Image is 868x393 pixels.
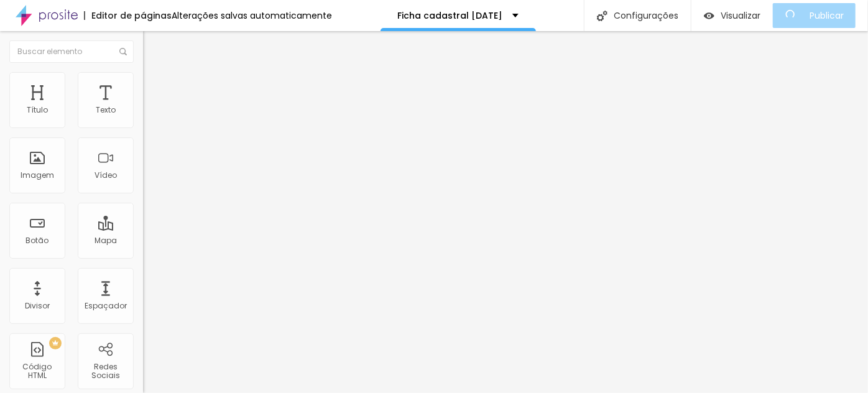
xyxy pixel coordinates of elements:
span: Publicar [810,11,844,21]
div: Alterações salvas automaticamente [172,11,332,20]
div: Vídeo [95,171,117,180]
button: Publicar [773,3,856,28]
div: Imagem [21,171,54,180]
button: Visualizar [691,3,773,28]
div: Editor de páginas [84,11,172,20]
div: Código HTML [12,363,62,381]
span: Visualizar [721,11,760,21]
img: Icone [597,11,607,21]
div: Texto [96,106,116,114]
img: Icone [119,48,127,55]
div: Mapa [95,236,117,245]
div: Redes Sociais [81,363,130,381]
input: Buscar elemento [9,40,134,63]
img: view-1.svg [704,11,714,21]
div: Título [27,106,48,114]
iframe: Editor [143,31,868,393]
div: Divisor [25,302,50,310]
div: Botão [26,236,49,245]
p: Ficha cadastral [DATE] [398,11,503,20]
div: Espaçador [85,302,127,310]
